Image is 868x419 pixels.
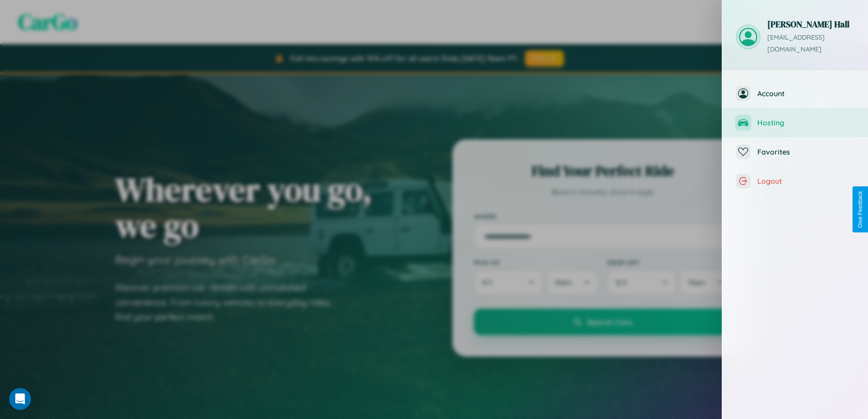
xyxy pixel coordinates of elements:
span: Logout [757,176,854,186]
button: Logout [722,166,868,196]
span: Hosting [757,118,854,127]
div: Give Feedback [857,191,863,228]
span: Account [757,89,854,98]
button: Hosting [722,108,868,137]
p: [EMAIL_ADDRESS][DOMAIN_NAME] [767,32,854,56]
button: Favorites [722,137,868,166]
div: Open Intercom Messenger [9,388,31,410]
span: Favorites [757,147,854,156]
button: Account [722,79,868,108]
h3: [PERSON_NAME] Hall [767,18,854,30]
